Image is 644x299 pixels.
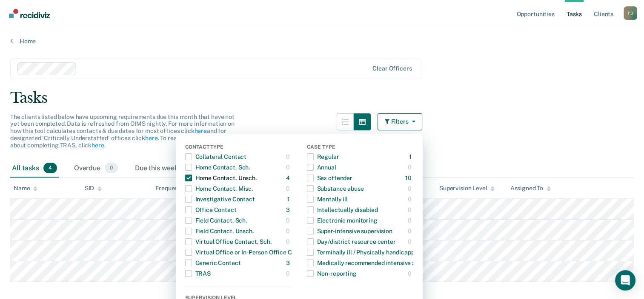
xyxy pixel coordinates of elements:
div: 1 [287,192,292,206]
div: Tasks [10,89,634,107]
div: Due this week0 [133,159,197,178]
div: Annual [307,161,336,174]
div: 0 [286,267,292,280]
div: Assigned To [510,185,550,192]
div: Day/district resource center [307,235,396,248]
div: Clear officers [372,65,412,72]
div: Virtual Office or In-Person Office Contact [185,245,310,259]
div: 1 [409,150,413,164]
div: Investigative Contact [185,192,255,206]
div: Home Contact, Sch. [185,161,250,174]
div: 0 [286,235,292,248]
div: Electronic monitoring [307,214,378,227]
div: Collateral Contact [185,150,246,164]
button: Profile dropdown button [624,6,637,20]
img: Recidiviz [9,9,50,18]
div: 0 [286,161,292,174]
div: Medically recommended intensive supervision [307,256,444,270]
div: 0 [408,224,413,238]
a: here [145,135,157,141]
div: 0 [408,182,413,195]
div: Super-intensive supervision [307,224,392,238]
div: Field Contact, Sch. [185,214,247,227]
div: 4 [286,171,292,185]
div: Terminally ill / Physically handicapped [307,245,421,259]
div: Sex offender [307,171,352,185]
div: 10 [405,171,413,185]
a: here [92,142,104,149]
div: Supervision Level [439,185,495,192]
span: 4 [43,163,57,174]
div: Generic Contact [185,256,241,270]
div: 0 [408,192,413,206]
span: 0 [105,163,118,174]
div: Non-reporting [307,267,357,280]
div: 0 [408,203,413,217]
span: The clients listed below have upcoming requirements due this month that have not yet been complet... [10,113,235,149]
div: T D [624,6,637,20]
a: Home [10,37,634,45]
div: Field Contact, Unsch. [185,224,254,238]
div: Substance abuse [307,182,364,195]
div: 3 [286,203,292,217]
div: Contact Type [185,144,292,152]
div: 0 [408,161,413,174]
a: here [194,127,206,134]
div: 0 [286,224,292,238]
div: Intellectually disabled [307,203,378,217]
div: Overdue0 [72,159,120,178]
div: 0 [286,150,292,164]
div: Case Type [307,144,413,152]
div: TRAS [185,267,211,280]
div: 0 [408,235,413,248]
div: Home Contact, Unsch. [185,171,257,185]
div: 0 [286,214,292,227]
div: All tasks4 [10,159,59,178]
div: Open Intercom Messenger [615,270,635,291]
div: 0 [408,267,413,280]
div: Regular [307,150,339,164]
div: 0 [286,182,292,195]
div: Office Contact [185,203,237,217]
div: Mentally ill [307,192,348,206]
div: Frequency [155,185,185,192]
div: Name [14,185,37,192]
div: 0 [408,214,413,227]
div: Home Contact, Misc. [185,182,253,195]
button: Filters [378,113,423,130]
div: Virtual Office Contact, Sch. [185,235,272,248]
div: 3 [286,256,292,270]
div: SID [85,185,102,192]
